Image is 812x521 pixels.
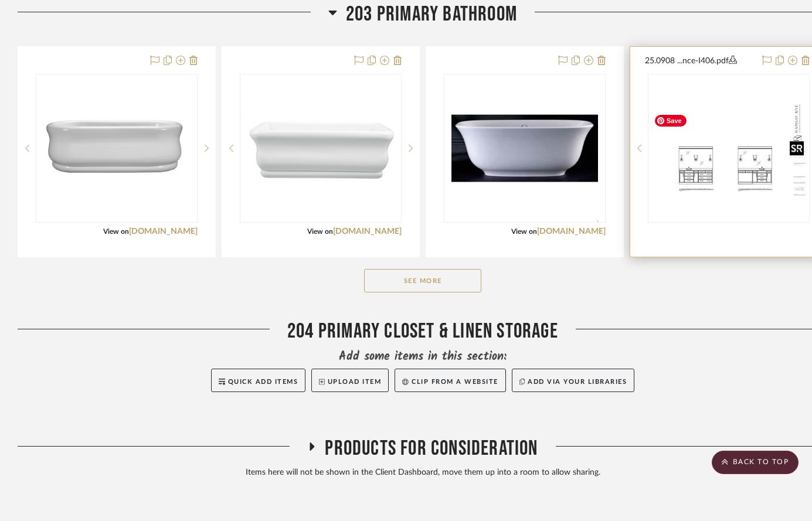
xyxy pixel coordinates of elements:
[444,74,605,222] div: 0
[645,54,755,68] button: 25.0908 ...nce-I406.pdf
[512,369,635,392] button: Add via your libraries
[103,228,129,235] span: View on
[211,369,306,392] button: Quick Add Items
[325,436,538,461] span: Products For Consideration
[346,2,517,27] span: 203 Primary Bathroom
[228,379,298,385] span: Quick Add Items
[712,451,799,474] scroll-to-top-button: BACK TO TOP
[648,74,809,222] div: 0
[311,369,389,392] button: Upload Item
[240,74,401,222] div: 0
[537,227,606,236] a: [DOMAIN_NAME]
[37,87,196,209] img: Parisian 3
[655,115,687,127] span: Save
[307,228,333,235] span: View on
[649,97,808,200] img: 25.0909 Primary Bath Concept 1
[364,269,481,292] button: See More
[129,227,198,236] a: [DOMAIN_NAME]
[451,75,597,222] img: Amiata 65x32 Freestabdubg Soaking Bathtub
[36,74,197,222] div: 0
[395,369,505,392] button: Clip from a website
[241,87,400,209] img: Parisian 1
[511,228,537,235] span: View on
[333,227,402,236] a: [DOMAIN_NAME]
